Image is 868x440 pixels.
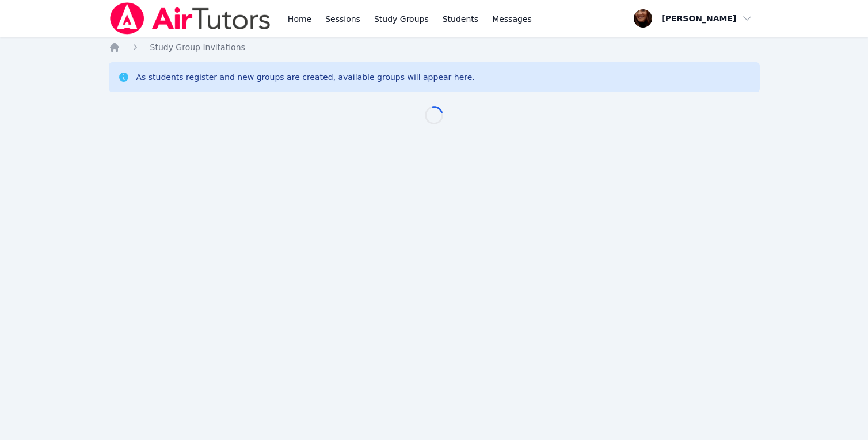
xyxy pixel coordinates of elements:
span: Messages [492,13,532,25]
div: As students register and new groups are created, available groups will appear here. [136,71,475,83]
nav: Breadcrumb [109,41,760,53]
span: Study Group Invitations [150,43,245,52]
img: Air Tutors [109,2,272,35]
a: Study Group Invitations [150,41,245,53]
